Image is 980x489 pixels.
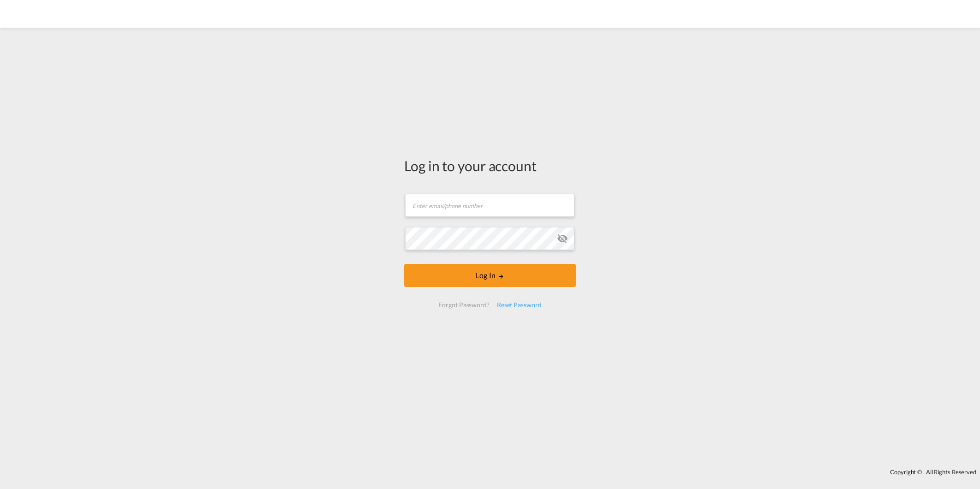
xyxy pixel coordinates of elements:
input: Enter email/phone number [405,194,574,217]
md-icon: icon-eye-off [557,233,568,244]
div: Log in to your account [404,156,576,175]
button: LOGIN [404,264,576,287]
div: Forgot Password? [435,297,493,313]
div: Reset Password [493,297,545,313]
